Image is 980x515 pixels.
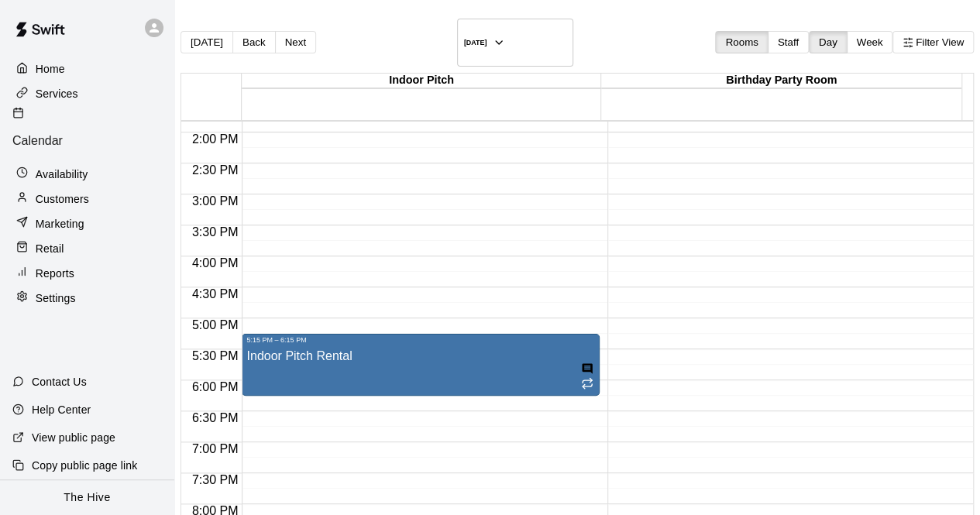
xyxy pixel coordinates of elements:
p: Services [36,86,78,101]
a: Home [12,57,162,81]
p: Home [36,61,65,77]
p: Help Center [32,402,91,417]
div: Indoor Pitch [242,74,602,88]
span: 2:00 PM [188,132,242,146]
button: [DATE] [457,19,573,67]
a: Customers [12,187,162,211]
p: Availability [36,167,88,182]
span: Recurring event [581,379,593,392]
p: View public page [32,430,115,445]
p: The Hive [64,489,111,506]
button: Week [847,31,893,53]
p: Settings [36,290,76,306]
button: Back [232,31,276,53]
span: 6:30 PM [188,411,242,424]
span: 7:30 PM [188,473,242,486]
span: 2:30 PM [188,163,242,177]
span: 3:00 PM [188,194,242,208]
a: Calendar [12,107,162,160]
svg: Has notes [581,362,593,375]
p: Retail [36,241,64,256]
button: Day [809,31,848,53]
div: Calendar [12,107,162,148]
button: Filter View [892,31,974,53]
a: Retail [12,237,162,260]
span: 7:00 PM [188,442,242,455]
div: 5:15 PM – 6:15 PM [246,336,595,344]
div: 5:15 PM – 6:15 PM: Indoor Pitch Rental [242,334,600,396]
p: Contact Us [32,374,87,390]
span: 4:00 PM [188,256,242,270]
p: Marketing [36,216,84,232]
a: Settings [12,287,162,310]
span: 4:30 PM [188,287,242,300]
p: Reports [36,266,74,281]
button: Next [275,31,316,53]
p: Copy public page link [32,458,137,473]
p: Customers [36,191,89,207]
a: Marketing [12,212,162,235]
a: Reports [12,262,162,285]
a: Availability [12,163,162,186]
div: Birthday Party Room [601,74,961,88]
button: [DATE] [181,31,233,53]
span: 5:00 PM [188,318,242,331]
button: Staff [768,31,809,53]
span: 5:30 PM [188,349,242,362]
a: Services [12,82,162,105]
p: Calendar [12,134,162,148]
h6: [DATE] [464,39,487,46]
button: Rooms [715,31,768,53]
span: 3:30 PM [188,225,242,239]
span: 6:00 PM [188,380,242,393]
